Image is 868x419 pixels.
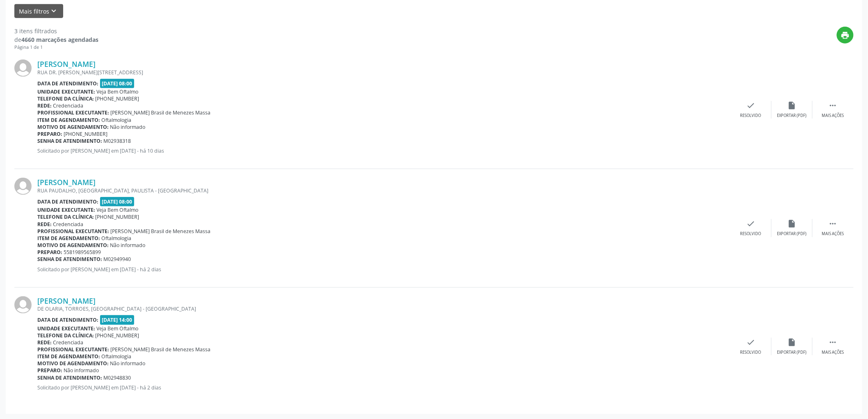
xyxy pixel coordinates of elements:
[37,249,62,256] b: Preparo:
[37,60,96,69] a: [PERSON_NAME]
[111,228,211,235] span: [PERSON_NAME] Brasil de Menezes Massa
[14,4,63,18] button: Mais filtroskeyboard_arrow_down
[37,178,96,187] a: [PERSON_NAME]
[37,346,109,353] b: Profissional executante:
[37,95,94,102] b: Telefone da clínica:
[111,346,211,353] span: [PERSON_NAME] Brasil de Menezes Massa
[788,338,797,347] i: insert_drive_file
[14,60,32,77] img: img
[53,221,84,228] span: Credenciada
[37,256,102,263] b: Senha de atendimento:
[104,137,131,144] span: M02938318
[837,27,854,44] button: print
[37,332,94,339] b: Telefone da clínica:
[110,124,146,131] span: Não informado
[37,147,731,154] p: Solicitado por [PERSON_NAME] em [DATE] - há 10 dias
[14,178,32,195] img: img
[97,88,139,95] span: Veja Bem Oftalmo
[64,131,108,137] span: [PHONE_NUMBER]
[747,219,756,228] i: check
[740,350,761,355] div: Resolvido
[50,7,59,16] i: keyboard_arrow_down
[37,102,52,109] b: Rede:
[37,88,95,95] b: Unidade executante:
[97,206,139,213] span: Veja Bem Oftalmo
[100,315,135,325] span: [DATE] 14:00
[37,316,98,323] b: Data de atendimento:
[102,353,132,360] span: Oftalmologia
[37,325,95,332] b: Unidade executante:
[788,101,797,110] i: insert_drive_file
[777,350,807,355] div: Exportar (PDF)
[841,31,850,40] i: print
[96,213,139,220] span: [PHONE_NUMBER]
[37,131,62,137] b: Preparo:
[111,109,211,116] span: [PERSON_NAME] Brasil de Menezes Massa
[37,360,109,367] b: Motivo de agendamento:
[37,187,731,194] div: RUA PAUDALHO, [GEOGRAPHIC_DATA], PAULISTA - [GEOGRAPHIC_DATA]
[14,35,98,44] div: de
[53,102,84,109] span: Credenciada
[37,109,109,116] b: Profissional executante:
[37,367,62,374] b: Preparo:
[14,27,98,35] div: 3 itens filtrados
[777,113,807,119] div: Exportar (PDF)
[740,231,761,237] div: Resolvido
[64,249,101,256] span: 5581989565899
[102,235,132,242] span: Oftalmologia
[829,101,838,110] i: 
[14,44,98,51] div: Página 1 de 1
[788,219,797,228] i: insert_drive_file
[829,338,838,347] i: 
[37,305,731,312] div: DE OLARIA, TORROES, [GEOGRAPHIC_DATA] - [GEOGRAPHIC_DATA]
[37,374,102,381] b: Senha de atendimento:
[37,296,96,305] a: [PERSON_NAME]
[104,374,131,381] span: M02948830
[822,113,844,119] div: Mais ações
[96,95,139,102] span: [PHONE_NUMBER]
[37,221,52,228] b: Rede:
[37,124,109,131] b: Motivo de agendamento:
[37,266,731,273] p: Solicitado por [PERSON_NAME] em [DATE] - há 2 dias
[97,325,139,332] span: Veja Bem Oftalmo
[777,231,807,237] div: Exportar (PDF)
[37,117,100,124] b: Item de agendamento:
[822,350,844,355] div: Mais ações
[102,117,132,124] span: Oftalmologia
[37,228,109,235] b: Profissional executante:
[740,113,761,119] div: Resolvido
[21,36,98,44] strong: 4660 marcações agendadas
[53,339,84,346] span: Credenciada
[37,80,98,87] b: Data de atendimento:
[37,213,94,220] b: Telefone da clínica:
[747,101,756,110] i: check
[829,219,838,228] i: 
[37,384,731,391] p: Solicitado por [PERSON_NAME] em [DATE] - há 2 dias
[747,338,756,347] i: check
[822,231,844,237] div: Mais ações
[37,242,109,249] b: Motivo de agendamento:
[37,206,95,213] b: Unidade executante:
[37,353,100,360] b: Item de agendamento:
[37,339,52,346] b: Rede:
[37,235,100,242] b: Item de agendamento:
[100,197,135,206] span: [DATE] 08:00
[110,360,146,367] span: Não informado
[110,242,146,249] span: Não informado
[104,256,131,263] span: M02949940
[100,79,135,88] span: [DATE] 08:00
[64,367,99,374] span: Não informado
[14,296,32,314] img: img
[37,198,98,205] b: Data de atendimento:
[37,137,102,144] b: Senha de atendimento:
[96,332,139,339] span: [PHONE_NUMBER]
[37,69,731,76] div: RUA DR. [PERSON_NAME][STREET_ADDRESS]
